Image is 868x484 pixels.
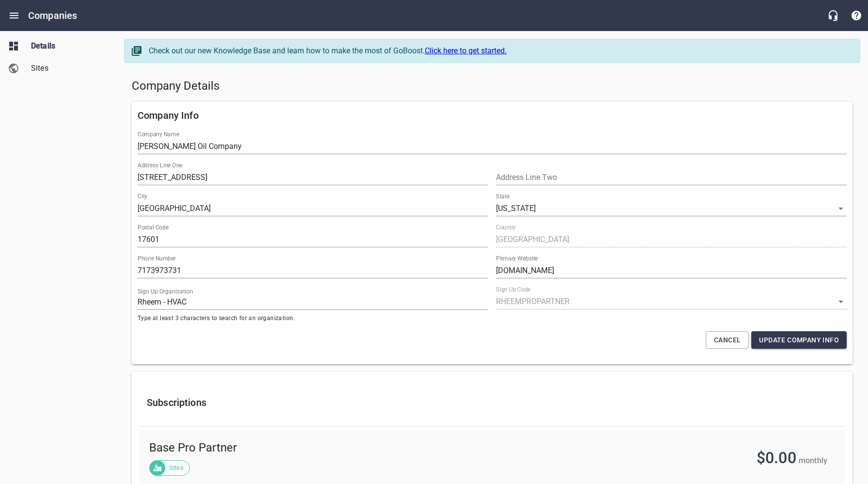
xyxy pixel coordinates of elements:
label: Company Name [138,131,179,137]
button: Live Chat [821,4,845,27]
span: Details [31,40,105,52]
button: Open drawer [2,4,26,27]
label: Phone Number [138,256,176,261]
label: Primary Website [496,256,538,261]
label: Country [496,225,516,230]
label: Address Line One [138,162,182,168]
span: $0.00 [757,449,796,467]
button: Support Portal [845,4,868,27]
label: Postal Code [138,225,169,230]
div: Sites [149,460,190,476]
a: Click here to get started. [425,46,507,55]
span: Base Pro Partner [149,440,489,456]
span: Cancel [714,334,741,346]
h6: Company Info [138,108,847,123]
button: Cancel [706,331,749,349]
h6: Subscriptions [147,395,837,410]
span: monthly [799,456,827,465]
span: Sites [163,463,189,473]
h6: Companies [28,8,77,23]
div: Check out our new Knowledge Base and learn how to make the most of GoBoost. [149,45,850,57]
span: Update Company Info [759,334,839,346]
h5: Company Details [132,79,852,94]
span: Type at least 3 characters to search for an organization. [138,314,488,323]
button: Update Company Info [751,331,847,349]
span: Sites [31,63,105,74]
label: City [138,194,147,199]
label: Sign Up Code [496,287,530,292]
label: State [496,194,510,199]
input: Start typing to search organizations [138,294,488,310]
